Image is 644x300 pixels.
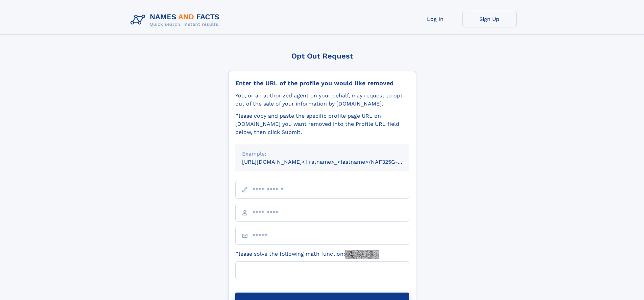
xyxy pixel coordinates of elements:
[242,150,402,158] div: Example:
[128,11,225,29] img: Logo Names and Facts
[408,11,462,27] a: Log In
[235,92,409,108] div: You, or an authorized agent on your behalf, may request to opt-out of the sale of your informatio...
[235,250,379,259] label: Please solve the following math function:
[228,52,416,60] div: Opt Out Request
[242,159,422,165] small: [URL][DOMAIN_NAME]<firstname>_<lastname>/NAF325G-xxxxxxxx
[462,11,517,27] a: Sign Up
[235,112,409,136] div: Please copy and paste the specific profile page URL on [DOMAIN_NAME] you want removed into the Pr...
[235,79,409,87] div: Enter the URL of the profile you would like removed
